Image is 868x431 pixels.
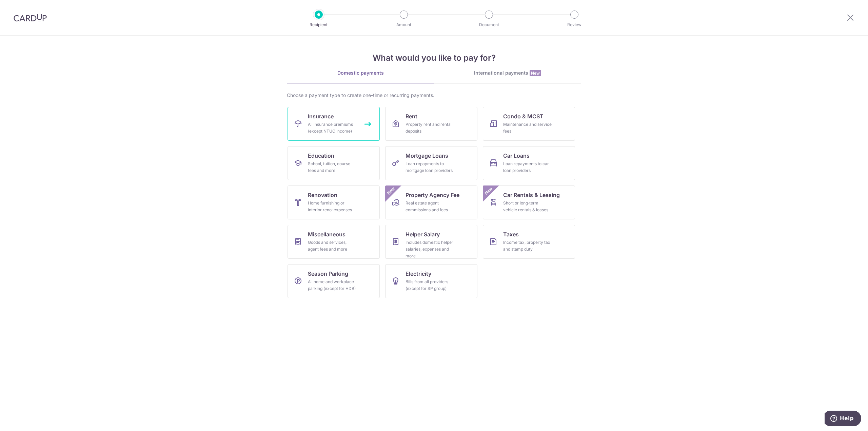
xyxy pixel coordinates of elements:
a: MiscellaneousGoods and services, agent fees and more [288,225,380,259]
div: Real estate agent commissions and fees [406,200,454,213]
p: Document [464,21,514,28]
a: Helper SalaryIncludes domestic helper salaries, expenses and more [385,225,477,259]
div: Loan repayments to car loan providers [503,160,552,174]
a: Car Rentals & LeasingShort or long‑term vehicle rentals & leasesNew [483,185,575,219]
p: Amount [379,21,429,28]
span: Education [308,152,334,160]
span: Miscellaneous [308,230,346,238]
div: Choose a payment type to create one-time or recurring payments. [287,92,581,99]
p: Review [549,21,599,28]
span: New [483,185,494,197]
span: Car Loans [503,152,530,160]
a: Condo & MCSTMaintenance and service fees [483,107,575,141]
div: School, tuition, course fees and more [308,160,357,174]
span: Insurance [308,112,334,120]
div: Bills from all providers (except for SP group) [406,278,454,292]
div: Home furnishing or interior reno-expenses [308,200,357,213]
div: Short or long‑term vehicle rentals & leases [503,200,552,213]
div: Includes domestic helper salaries, expenses and more [406,239,454,259]
a: Property Agency FeeReal estate agent commissions and feesNew [385,185,477,219]
span: Electricity [406,270,431,278]
a: RentProperty rent and rental deposits [385,107,477,141]
div: Income tax, property tax and stamp duty [503,239,552,253]
span: Car Rentals & Leasing [503,191,560,199]
a: ElectricityBills from all providers (except for SP group) [385,264,477,298]
a: RenovationHome furnishing or interior reno-expenses [288,185,380,219]
div: Maintenance and service fees [503,121,552,135]
div: International payments [434,70,581,77]
span: Condo & MCST [503,112,544,120]
iframe: Opens a widget where you can find more information [825,411,861,428]
span: Renovation [308,191,337,199]
span: Help [15,5,29,11]
span: Rent [406,112,417,120]
span: New [386,185,397,197]
p: Recipient [294,21,344,28]
div: All home and workplace parking (except for HDB) [308,278,357,292]
div: Property rent and rental deposits [406,121,454,135]
span: Property Agency Fee [406,191,459,199]
h4: What would you like to pay for? [287,52,581,64]
a: TaxesIncome tax, property tax and stamp duty [483,225,575,259]
span: Taxes [503,230,519,238]
a: EducationSchool, tuition, course fees and more [288,146,380,180]
a: InsuranceAll insurance premiums (except NTUC Income) [288,107,380,141]
span: Helper Salary [406,230,440,238]
span: Mortgage Loans [406,152,448,160]
div: Domestic payments [287,70,434,76]
a: Season ParkingAll home and workplace parking (except for HDB) [288,264,380,298]
div: Goods and services, agent fees and more [308,239,357,253]
a: Car LoansLoan repayments to car loan providers [483,146,575,180]
span: Season Parking [308,270,348,278]
a: Mortgage LoansLoan repayments to mortgage loan providers [385,146,477,180]
div: All insurance premiums (except NTUC Income) [308,121,357,135]
span: New [530,70,541,76]
div: Loan repayments to mortgage loan providers [406,160,454,174]
img: CardUp [14,14,47,22]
